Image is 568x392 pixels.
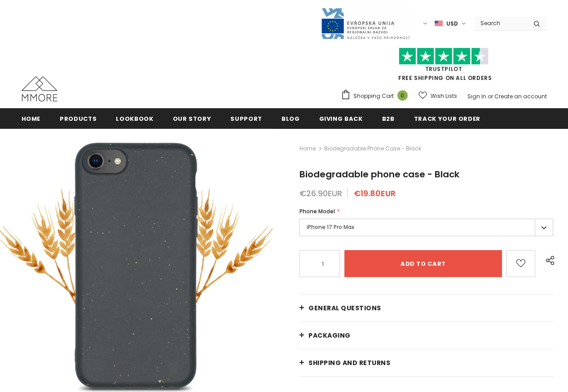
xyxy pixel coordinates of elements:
[431,92,457,101] span: Wish Lists
[319,115,363,123] span: Giving back
[341,89,412,103] a: Shopping Cart 0
[319,108,363,128] a: Giving back
[353,92,394,101] span: Shopping Cart
[173,115,211,123] span: Our Story
[299,219,553,236] label: iPhone 17 Pro Max
[321,19,410,27] a: Javni Razpis
[341,52,547,82] span: FREE SHIPPING ON ALL ORDERS
[173,108,211,128] a: Our Story
[382,108,395,128] a: B2B
[418,88,457,104] a: Wish Lists
[282,108,300,128] a: Blog
[494,92,547,100] a: Create an account
[324,143,421,154] span: Biodegradable phone case - Black
[230,115,262,123] span: support
[435,20,443,27] img: USD
[308,304,381,313] span: General Questions
[321,7,410,40] img: Javni Razpis
[299,168,459,181] span: Biodegradable phone case - Black
[22,115,41,123] span: Home
[299,295,553,322] a: General Questions
[425,65,462,73] a: Trustpilot
[308,331,351,340] span: PACKAGING
[344,250,502,277] input: Add to cart
[22,108,41,128] a: Home
[488,92,493,100] span: or
[414,108,480,128] a: Track your order
[382,115,395,123] span: B2B
[60,108,97,128] a: Products
[116,108,153,128] a: Lookbook
[467,92,486,100] a: Sign In
[116,115,153,123] span: Lookbook
[397,90,408,101] span: 0
[22,76,57,101] img: MMORE Cases
[354,188,396,199] span: €19.80EUR
[414,115,480,123] span: Track your order
[399,48,489,65] img: Trust Pilot Stars
[299,349,553,376] a: Shipping and returns
[308,358,390,367] span: Shipping and returns
[299,188,342,199] span: €26.90EUR
[299,143,316,154] a: Home
[446,19,458,28] span: USD
[299,322,553,349] a: PACKAGING
[282,115,300,123] span: Blog
[299,207,335,215] span: Phone Model
[475,17,527,30] input: Search Site
[60,115,97,123] span: Products
[230,108,262,128] a: support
